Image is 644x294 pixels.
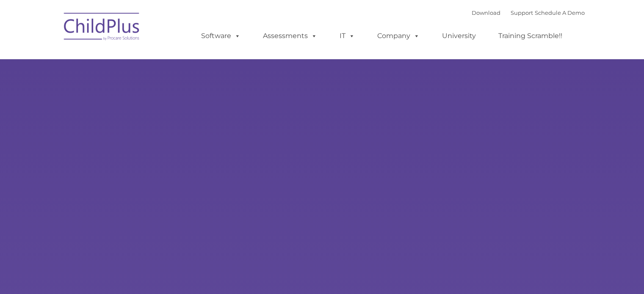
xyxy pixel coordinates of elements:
[254,27,326,44] a: Assessments
[472,9,500,16] a: Download
[369,27,428,44] a: Company
[490,27,571,44] a: Training Scramble!!
[535,9,585,16] a: Schedule A Demo
[331,27,363,44] a: IT
[472,9,585,16] font: |
[511,9,533,16] a: Support
[434,27,484,44] a: University
[193,27,249,44] a: Software
[60,7,144,49] img: ChildPlus by Procare Solutions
